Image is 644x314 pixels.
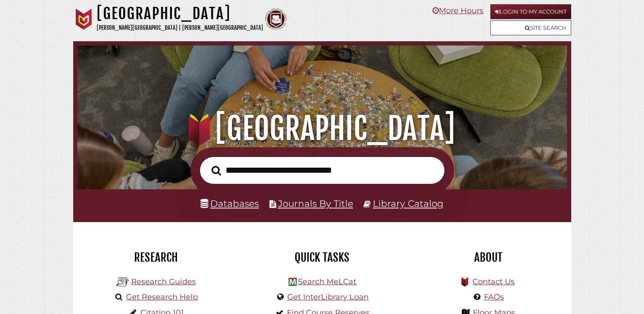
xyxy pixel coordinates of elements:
[131,277,196,286] a: Research Guides
[97,23,263,33] p: [PERSON_NAME][GEOGRAPHIC_DATA] | [PERSON_NAME][GEOGRAPHIC_DATA]
[97,4,263,23] h1: [GEOGRAPHIC_DATA]
[490,20,571,35] a: Site Search
[80,250,233,265] h2: Research
[212,165,221,175] i: Search
[298,277,356,286] a: Search MeLCat
[265,9,286,30] img: Calvin Theological Seminary
[412,250,565,265] h2: About
[200,198,259,209] a: Databases
[278,198,353,209] a: Journals By Title
[116,276,129,288] img: Hekman Library Logo
[287,292,369,302] a: Get InterLibrary Loan
[472,277,515,286] a: Contact Us
[373,198,444,209] a: Library Catalog
[289,278,297,286] img: Hekman Library Logo
[490,4,571,19] a: Login to My Account
[73,9,94,30] img: Calvin University
[484,292,504,302] a: FAQs
[246,250,399,265] h2: Quick Tasks
[432,6,484,15] a: More Hours
[126,292,198,302] a: Get Research Help
[207,163,225,178] button: Search
[87,110,557,147] h1: [GEOGRAPHIC_DATA]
